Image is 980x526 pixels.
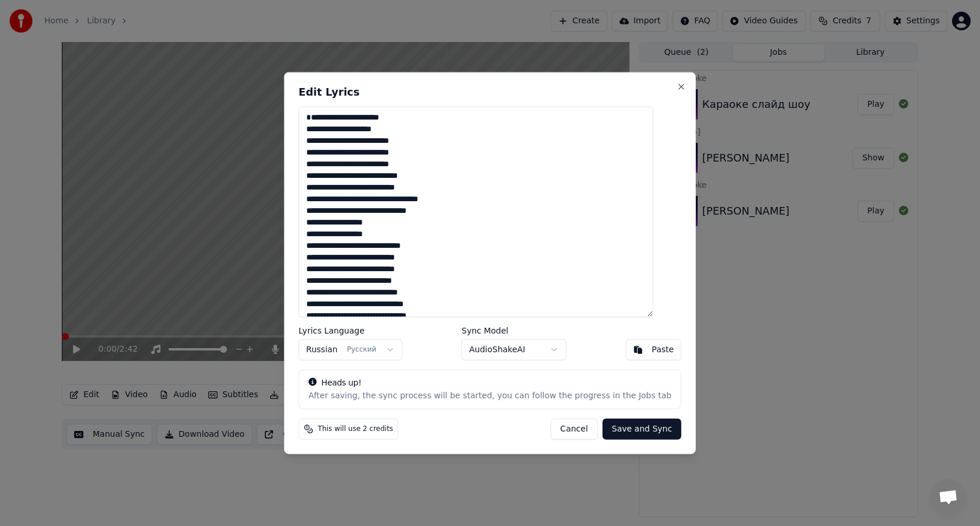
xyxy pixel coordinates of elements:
h2: Edit Lyrics [299,87,681,97]
div: Heads up! [309,377,671,388]
label: Sync Model [461,326,566,334]
button: Cancel [550,418,597,439]
button: Save and Sync [603,418,681,439]
div: Paste [652,343,674,355]
label: Lyrics Language [299,326,402,334]
div: After saving, the sync process will be started, you can follow the progress in the Jobs tab [309,390,671,401]
span: This will use 2 credits [318,424,393,433]
button: Paste [625,339,681,360]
